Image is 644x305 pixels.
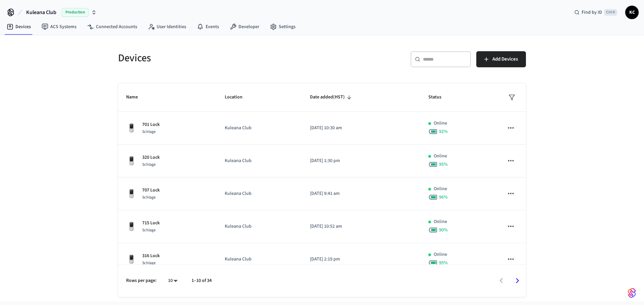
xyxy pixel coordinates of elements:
[626,6,638,18] span: KC
[225,256,294,263] p: Kuleana Club
[492,55,518,64] span: Add Devices
[142,187,160,194] p: 707 Lock
[118,51,318,65] h5: Devices
[62,8,89,17] span: Production
[126,277,157,284] p: Rows per page:
[439,161,448,168] span: 95 %
[224,21,265,33] a: Developer
[142,162,156,167] span: Schlage
[126,254,137,265] img: Yale Assure Touchscreen Wifi Smart Lock, Satin Nickel, Front
[439,194,448,201] span: 96 %
[439,128,448,135] span: 92 %
[126,156,137,166] img: Yale Assure Touchscreen Wifi Smart Lock, Satin Nickel, Front
[1,21,36,33] a: Devices
[582,9,602,16] span: Find by ID
[569,6,623,18] div: Find by IDCtrl K
[434,153,447,160] p: Online
[434,185,447,193] p: Online
[126,221,137,232] img: Yale Assure Touchscreen Wifi Smart Lock, Satin Nickel, Front
[625,6,639,19] button: KC
[428,92,450,102] span: Status
[434,120,447,127] p: Online
[439,259,448,266] span: 95 %
[126,92,147,102] span: Name
[225,125,294,132] p: Kuleana Club
[142,260,156,266] span: Schlage
[192,21,224,33] a: Events
[310,190,412,197] p: [DATE] 9:41 am
[509,273,525,289] button: Go to next page
[142,121,160,128] p: 701 Lock
[225,190,294,197] p: Kuleana Club
[225,92,251,102] span: Location
[82,21,143,33] a: Connected Accounts
[225,223,294,230] p: Kuleana Club
[265,21,301,33] a: Settings
[142,154,160,161] p: 320 Lock
[142,252,160,259] p: 316 Lock
[476,51,526,67] button: Add Devices
[36,21,82,33] a: ACS Systems
[310,157,412,164] p: [DATE] 1:30 pm
[143,21,192,33] a: User Identities
[26,8,56,16] span: Kuleana Club
[434,218,447,225] p: Online
[142,129,156,135] span: Schlage
[225,157,294,164] p: Kuleana Club
[126,123,137,134] img: Yale Assure Touchscreen Wifi Smart Lock, Satin Nickel, Front
[439,227,448,233] span: 90 %
[604,9,617,16] span: Ctrl K
[142,195,156,200] span: Schlage
[165,276,181,286] div: 10
[310,223,412,230] p: [DATE] 10:52 am
[310,256,412,263] p: [DATE] 2:19 pm
[126,188,137,199] img: Yale Assure Touchscreen Wifi Smart Lock, Satin Nickel, Front
[142,227,156,233] span: Schlage
[310,125,412,132] p: [DATE] 10:30 am
[628,288,636,298] img: SeamLogoGradient.69752ec5.svg
[434,251,447,258] p: Online
[310,92,354,102] span: Date added(HST)
[192,277,212,284] p: 1–10 of 34
[142,220,160,227] p: 715 Lock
